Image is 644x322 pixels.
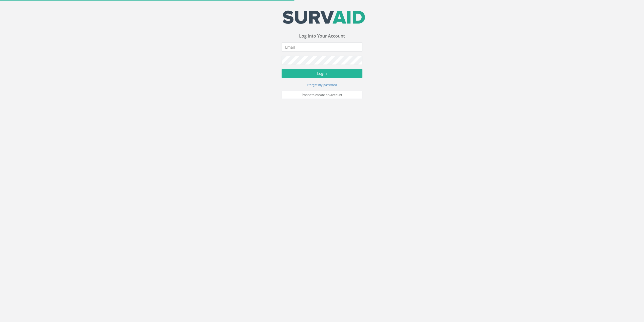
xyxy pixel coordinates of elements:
input: Email [282,43,362,52]
small: I forgot my password [307,83,337,87]
a: I forgot my password [307,82,337,87]
a: I want to create an account [282,91,362,99]
button: Login [282,69,362,78]
h3: Log Into Your Account [282,34,362,39]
